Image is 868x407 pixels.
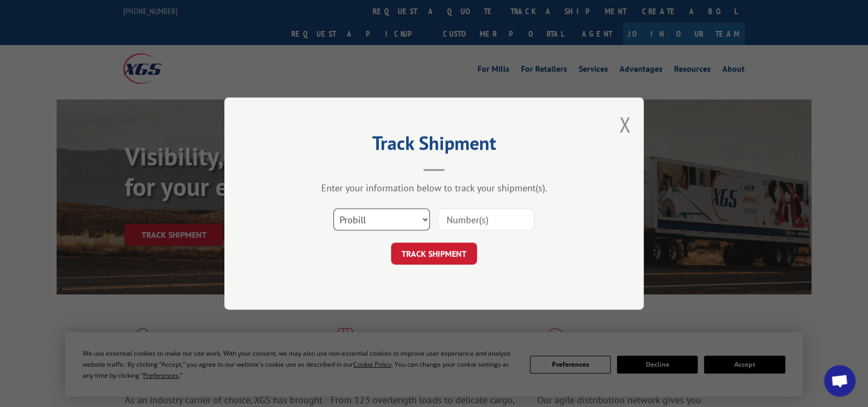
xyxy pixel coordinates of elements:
div: Enter your information below to track your shipment(s). [277,182,591,194]
button: Close modal [619,111,631,138]
button: TRACK SHIPMENT [391,243,477,265]
a: Open chat [824,365,855,397]
input: Number(s) [438,208,534,230]
h2: Track Shipment [277,136,591,156]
